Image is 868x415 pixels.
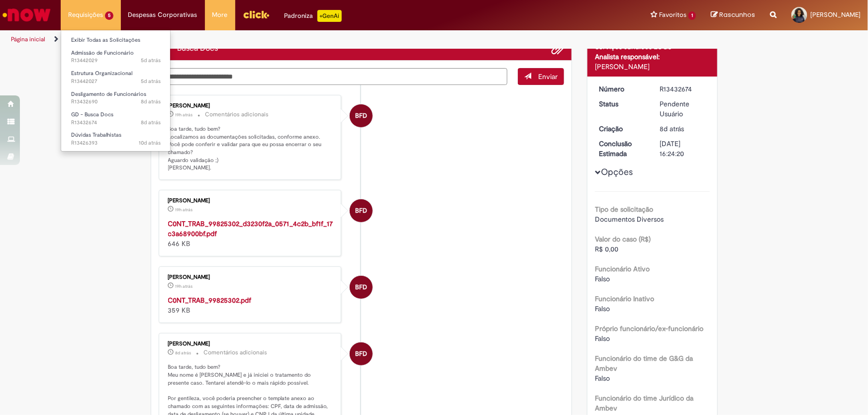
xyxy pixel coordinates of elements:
button: Enviar [518,68,564,85]
ul: Requisições [61,30,171,152]
span: Desligamento de Funcionários [71,90,146,98]
span: 8d atrás [176,350,192,356]
b: Funcionário Ativo [595,264,650,273]
span: BFD [355,275,367,299]
small: Comentários adicionais [204,348,268,357]
span: Estrutura Organizacional [71,70,132,77]
time: 18/08/2025 18:44:01 [139,139,161,147]
div: R13432674 [660,84,706,94]
span: Falso [595,274,610,283]
div: 646 KB [168,219,334,249]
dt: Número [591,84,653,94]
div: Analista responsável: [595,52,710,62]
span: 5d atrás [141,57,161,64]
button: Adicionar anexos [551,42,564,55]
span: [PERSON_NAME] [810,10,861,19]
span: 8d atrás [141,119,161,126]
dt: Conclusão Estimada [591,139,653,159]
time: 20/08/2025 16:24:21 [176,350,192,356]
time: 20/08/2025 14:24:16 [660,124,684,133]
p: Boa tarde, tudo bem? Localizamos as documentações solicitadas, conforme anexo. Você pode conferir... [168,125,334,172]
span: Falso [595,374,610,383]
span: 19h atrás [176,207,193,213]
span: 19h atrás [176,283,193,289]
span: 8d atrás [660,124,684,133]
span: 1 [688,11,696,20]
span: BFD [355,104,367,128]
div: Beatriz Florio De Jesus [350,342,373,365]
img: click_logo_yellow_360x200.png [243,7,270,22]
span: Documentos Diversos [595,215,664,224]
span: 5d atrás [141,78,161,85]
div: Padroniza [285,10,342,22]
time: 23/08/2025 14:15:48 [141,78,161,85]
b: Tipo de solicitação [595,205,653,214]
a: Rascunhos [711,10,755,20]
a: C0NT_TRAB_99825302.pdf [168,296,252,305]
div: [PERSON_NAME] [168,198,334,204]
a: Exibir Todas as Solicitações [61,35,171,46]
span: 19h atrás [176,112,193,118]
span: BFD [355,342,367,366]
h2: GD - Busca Docs Histórico de tíquete [159,44,218,53]
div: 359 KB [168,295,334,315]
span: Requisições [68,10,103,20]
div: [PERSON_NAME] [168,341,334,347]
time: 27/08/2025 13:35:33 [176,283,193,289]
dt: Criação [591,124,653,134]
div: [PERSON_NAME] [168,274,334,280]
span: Despesas Corporativas [128,10,197,20]
span: 8d atrás [141,98,161,105]
b: Funcionário do time de G&G da Ambev [595,354,693,373]
a: Aberto R13432690 : Desligamento de Funcionários [61,89,171,107]
time: 27/08/2025 13:36:11 [176,112,193,118]
a: Página inicial [11,35,45,43]
a: Aberto R13442027 : Estrutura Organizacional [61,68,171,86]
span: Falso [595,304,610,313]
time: 20/08/2025 14:24:18 [141,119,161,126]
span: R$ 0,00 [595,245,618,253]
span: Falso [595,334,610,343]
span: R13432674 [71,119,161,127]
span: 10d atrás [139,139,161,147]
div: [PERSON_NAME] [168,103,334,109]
span: R13426393 [71,139,161,147]
b: Valor do caso (R$) [595,235,651,244]
small: Comentários adicionais [205,110,269,119]
img: ServiceNow [1,5,52,25]
span: R13442029 [71,57,161,65]
time: 23/08/2025 14:17:41 [141,57,161,64]
span: Favoritos [659,10,686,20]
a: Aberto R13426393 : Dúvidas Trabalhistas [61,130,171,148]
textarea: Digite sua mensagem aqui... [159,68,508,85]
span: R13442027 [71,78,161,85]
span: BFD [355,199,367,223]
div: Pendente Usuário [660,99,706,119]
p: +GenAi [317,10,342,22]
span: GD - Busca Docs [71,111,113,118]
a: C0NT_TRAB_99825302_d3230f2a_0571_4c2b_bf1f_17c3a68900bf.pdf [168,219,333,238]
b: Próprio funcionário/ex-funcionário [595,324,703,333]
b: Funcionário do time Jurídico da Ambev [595,394,693,413]
span: More [212,10,228,20]
dt: Status [591,99,653,109]
ul: Trilhas de página [7,30,571,49]
span: Enviar [538,72,558,81]
span: Dúvidas Trabalhistas [71,131,121,139]
span: Admissão de Funcionário [71,49,134,57]
div: Beatriz Florio De Jesus [350,104,373,127]
div: Beatriz Florio De Jesus [350,276,373,299]
div: [PERSON_NAME] [595,62,710,72]
b: Funcionário Inativo [595,294,654,303]
a: Aberto R13442029 : Admissão de Funcionário [61,48,171,66]
div: 20/08/2025 14:24:16 [660,124,706,134]
span: Rascunhos [719,10,755,19]
span: 5 [105,11,113,20]
div: [DATE] 16:24:20 [660,139,706,159]
div: Beatriz Florio De Jesus [350,199,373,222]
span: R13432690 [71,98,161,106]
a: Aberto R13432674 : GD - Busca Docs [61,109,171,128]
